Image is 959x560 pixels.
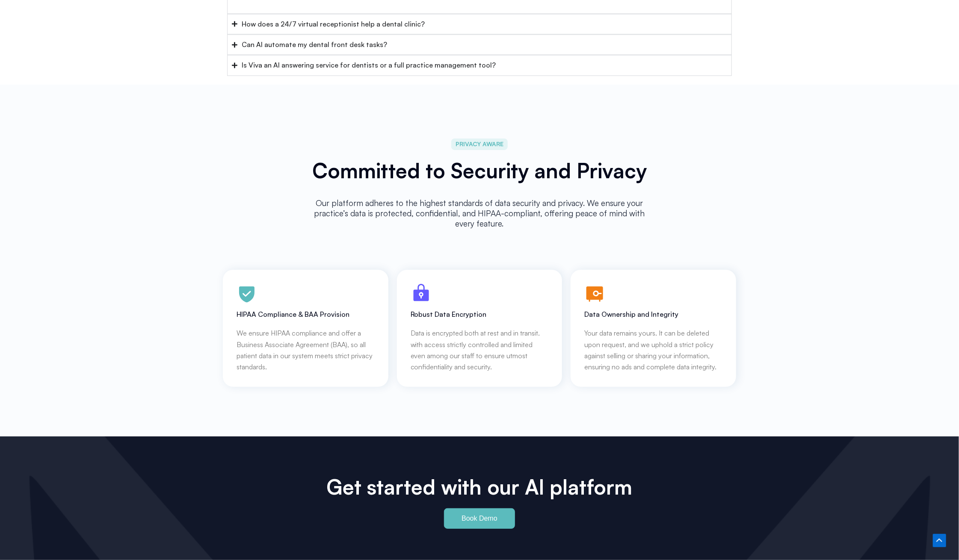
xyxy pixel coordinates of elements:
h3: HIPAA Compliance & BAA Provision [237,310,375,319]
p: Our platform adheres to the highest standards of data security and privacy. We ensure your practi... [304,198,655,229]
p: Data is encrypted both at rest and in transit. with access strictly controlled and limited even a... [411,328,549,373]
div: Is Viva an AI answering service for dentists or a full practice management tool? [242,60,496,71]
a: Book Demo [444,508,515,529]
span: Book Demo [462,515,497,522]
summary: Can AI automate my dental front desk tasks? [227,35,732,55]
h3: Data Ownership and Integrity [584,310,722,319]
span: PRIVACY AWARE [456,139,503,149]
div: How does a 24/7 virtual receptionist help a dental clinic? [242,19,425,30]
p: Your data remains yours. It can be deleted upon request, and we uphold a strict policy against se... [584,328,722,373]
h2: Committed to Security and Privacy [304,159,655,183]
h3: Robust Data Encryption [411,310,549,319]
div: Can AI automate my dental front desk tasks? [242,39,387,50]
p: We ensure HIPAA compliance and offer a Business Associate Agreement (BAA), so all patient data in... [237,328,375,373]
h2: Get started with our Al platform [304,475,655,500]
summary: Is Viva an AI answering service for dentists or a full practice management tool? [227,55,732,76]
summary: How does a 24/7 virtual receptionist help a dental clinic? [227,14,732,35]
